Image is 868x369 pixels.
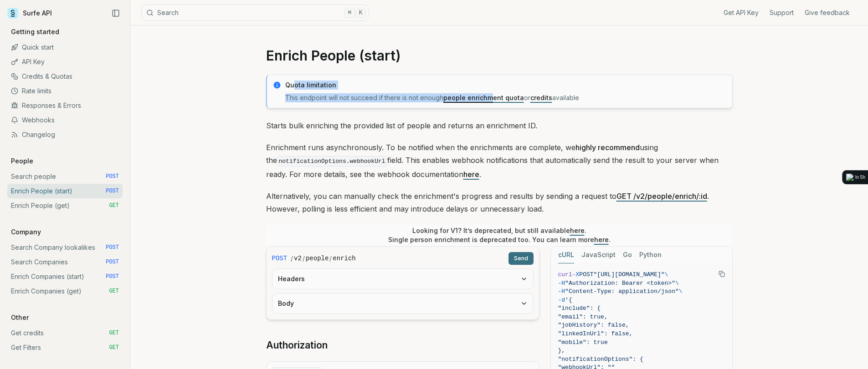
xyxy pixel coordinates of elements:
button: Go [623,247,632,263]
p: This endpoint will not succeed if there is not enough or available [285,93,727,102]
a: Authorization [266,339,328,352]
span: curl [558,271,572,278]
a: Webhooks [7,113,123,127]
button: Send [508,252,534,265]
span: "include": { [558,305,601,312]
a: GET /v2/people/enrich/:id [616,192,707,201]
span: "linkedInUrl": false, [558,330,633,337]
span: "[URL][DOMAIN_NAME]" [594,271,665,278]
a: Search Companies POST [7,255,123,269]
kbd: ⌘ [344,8,354,18]
p: Getting started [7,27,63,36]
a: Get Filters GET [7,340,123,355]
div: In 5h [855,174,865,181]
a: Responses & Errors [7,98,123,113]
a: Surfe API [7,6,52,20]
button: Search⌘K [141,5,369,21]
p: Quota limitation [285,81,727,90]
span: POST [106,187,119,195]
span: POST [106,273,119,280]
span: POST [106,244,119,251]
a: here [570,227,585,234]
a: Get credits GET [7,326,123,340]
a: credits [530,94,552,101]
p: People [7,157,37,166]
p: Alternatively, you can manually check the enrichment's progress and results by sending a request ... [266,190,733,215]
a: Credits & Quotas [7,69,123,84]
a: Search Company lookalikes POST [7,240,123,255]
a: Give feedback [805,8,850,17]
code: people [306,254,329,263]
a: Search people POST [7,169,123,184]
span: / [291,254,293,263]
a: Enrich People (get) GET [7,198,123,213]
strong: highly recommend [575,143,640,152]
code: notificationOptions.webhookUrl [277,156,387,167]
a: Enrich Companies (get) GET [7,284,123,298]
span: \ [679,288,683,295]
span: \ [675,280,679,287]
a: Enrich Companies (start) POST [7,269,123,284]
span: "email": true, [558,313,608,320]
span: -H [558,280,565,287]
a: Support [770,8,794,17]
p: Other [7,313,32,322]
code: enrich [333,254,355,263]
span: "mobile": true [558,339,608,346]
span: / [329,254,332,263]
a: people enrichment quota [443,94,524,101]
button: Body [272,293,533,313]
span: GET [109,329,119,337]
button: Collapse Sidebar [109,6,123,20]
code: v2 [294,254,302,263]
h1: Enrich People (start) [266,47,733,64]
span: '{ [565,297,572,303]
span: -H [558,288,565,295]
p: Company [7,227,45,237]
a: Quick start [7,40,123,55]
span: POST [272,254,288,263]
a: Rate limits [7,84,123,98]
a: Get API Key [724,8,759,17]
kbd: K [356,8,366,18]
span: -X [572,271,580,278]
button: JavaScript [581,247,616,263]
span: GET [109,288,119,295]
button: Copy Text [715,267,729,281]
button: Python [639,247,662,263]
span: GET [109,202,119,209]
a: here [463,170,479,179]
span: "Authorization: Bearer <token>" [565,280,675,287]
p: Looking for V1? It’s deprecated, but still available . Single person enrichment is deprecated too... [388,226,611,244]
button: Headers [272,269,533,289]
span: POST [106,173,119,180]
a: Changelog [7,127,123,142]
span: "notificationOptions": { [558,356,643,363]
span: -d [558,297,565,303]
span: \ [665,271,668,278]
span: GET [109,344,119,351]
span: }, [558,347,565,354]
p: Enrichment runs asynchronously. To be notified when the enrichments are complete, we using the fi... [266,141,733,181]
span: POST [579,271,593,278]
img: logo [846,174,853,181]
button: cURL [558,247,574,263]
span: "jobHistory": false, [558,322,629,329]
span: "Content-Type: application/json" [565,288,679,295]
p: Starts bulk enriching the provided list of people and returns an enrichment ID. [266,119,733,132]
span: / [303,254,305,263]
a: Enrich People (start) POST [7,184,123,198]
span: POST [106,258,119,266]
a: here [594,236,609,243]
a: API Key [7,55,123,69]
